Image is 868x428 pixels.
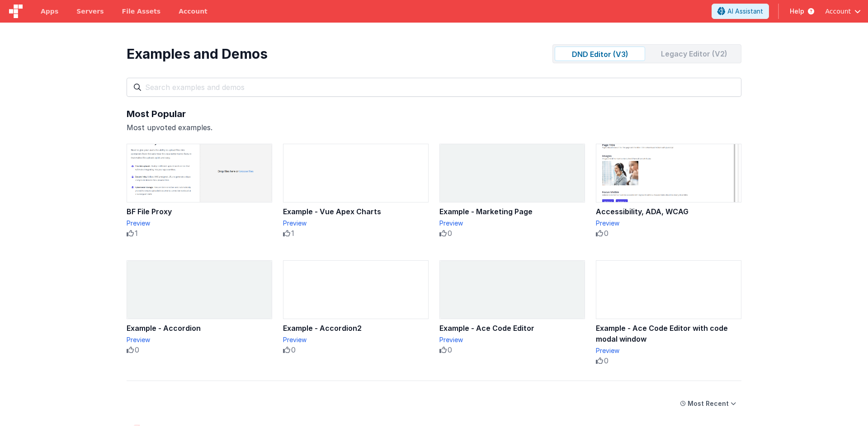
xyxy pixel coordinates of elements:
span: Account [825,7,851,16]
span: 0 [448,344,452,355]
div: Example - Accordion2 [283,323,429,334]
span: AI Assistant [727,7,763,16]
div: Preview [439,219,585,228]
div: BF File Proxy [127,206,272,217]
div: Most Popular [127,108,741,120]
div: Legacy Editor (V2) [649,47,739,61]
button: Most Recent [675,395,741,412]
div: Example - Accordion [127,323,272,334]
div: Most upvoted examples. [127,122,741,133]
div: Example - Marketing Page [439,206,585,217]
div: Preview [439,335,585,344]
div: Preview [127,219,272,228]
span: Servers [76,7,104,16]
div: Examples and Demos [127,46,268,62]
button: AI Assistant [712,4,769,19]
div: Preview [283,219,429,228]
span: Help [790,7,804,16]
span: 0 [291,344,296,355]
span: Apps [41,7,58,16]
span: 1 [291,228,294,239]
div: Preview [596,219,741,228]
span: 0 [135,344,139,355]
div: Preview [127,335,272,344]
div: Example - Ace Code Editor [439,323,585,334]
div: Example - Vue Apex Charts [283,206,429,217]
div: Example - Ace Code Editor with code modal window [596,323,741,344]
span: 1 [135,228,138,239]
button: Account [825,7,861,16]
div: Accessibility, ADA, WCAG [596,206,741,217]
div: Preview [596,346,741,355]
span: 0 [604,355,609,366]
input: Search examples and demos [127,78,741,97]
span: 0 [448,228,452,239]
span: File Assets [122,7,161,16]
span: 0 [604,228,609,239]
div: Most Recent [688,399,729,408]
div: Preview [283,335,429,344]
div: DND Editor (V3) [555,47,645,61]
